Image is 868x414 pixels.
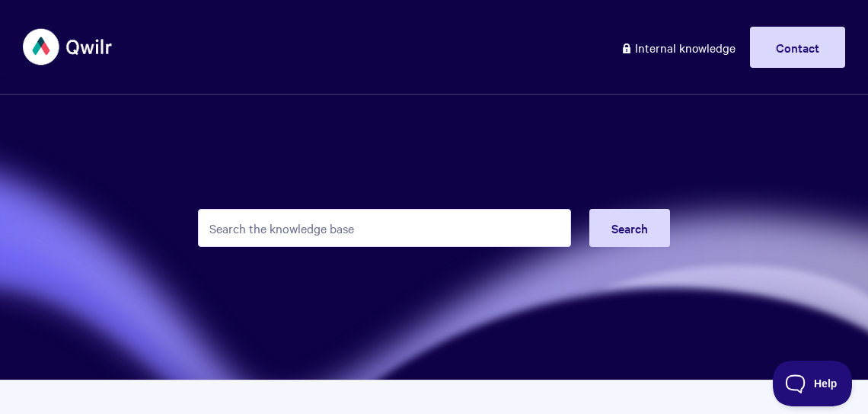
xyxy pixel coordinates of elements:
a: Contact [750,27,845,68]
img: Qwilr Help Center [23,18,113,75]
button: Search [589,209,670,247]
span: Search [611,220,648,236]
input: Search the knowledge base [198,209,571,247]
iframe: Toggle Customer Support [773,361,853,406]
a: Internal knowledge [609,27,747,68]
